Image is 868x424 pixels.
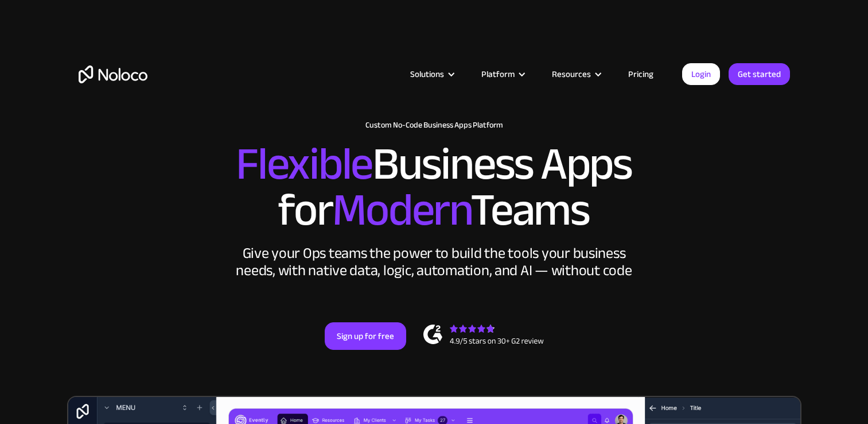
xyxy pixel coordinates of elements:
span: Flexible [236,121,372,207]
a: Sign up for free [325,322,406,350]
h2: Business Apps for Teams [79,141,790,233]
div: Resources [552,67,591,82]
a: Pricing [614,67,668,82]
div: Resources [538,67,614,82]
div: Solutions [396,67,467,82]
span: Modern [332,167,470,253]
div: Give your Ops teams the power to build the tools your business needs, with native data, logic, au... [233,245,635,279]
a: Login [682,63,720,85]
div: Platform [467,67,538,82]
a: home [79,65,147,83]
div: Solutions [410,67,444,82]
a: Get started [729,63,790,85]
div: Platform [481,67,515,82]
